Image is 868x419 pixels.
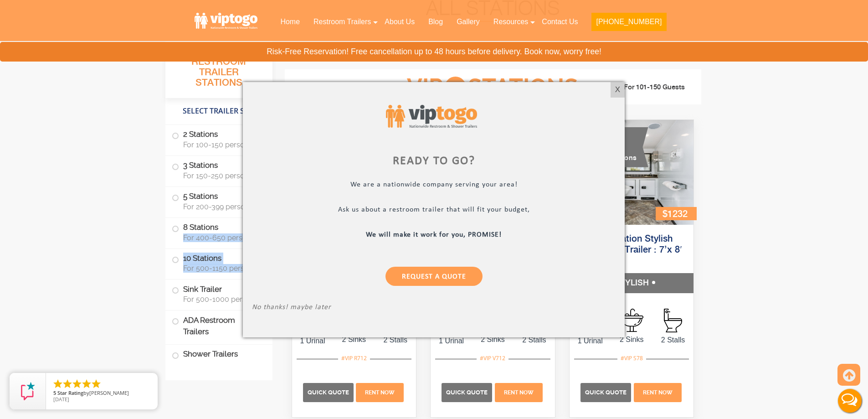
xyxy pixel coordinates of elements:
[52,378,63,389] li: 
[53,389,56,396] span: 5
[62,378,73,389] li: 
[91,378,102,389] li: 
[385,266,483,285] a: Request a Quote
[89,389,129,396] span: [PERSON_NAME]
[252,180,616,191] p: We are a nationwide company serving your area!
[252,205,616,216] p: Ask us about a restroom trailer that will fit your budget,
[832,383,868,419] button: Live Chat
[53,396,69,403] span: [DATE]
[366,231,502,238] b: We will make it work for you, PROMISE!
[53,390,150,397] span: by
[19,382,37,400] img: Review Rating
[252,155,616,166] div: Ready to go?
[611,82,625,98] div: X
[57,389,83,396] span: Star Rating
[81,378,92,389] li: 
[386,105,477,128] img: viptogo logo
[72,378,82,389] li: 
[252,303,616,313] p: No thanks! maybe later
